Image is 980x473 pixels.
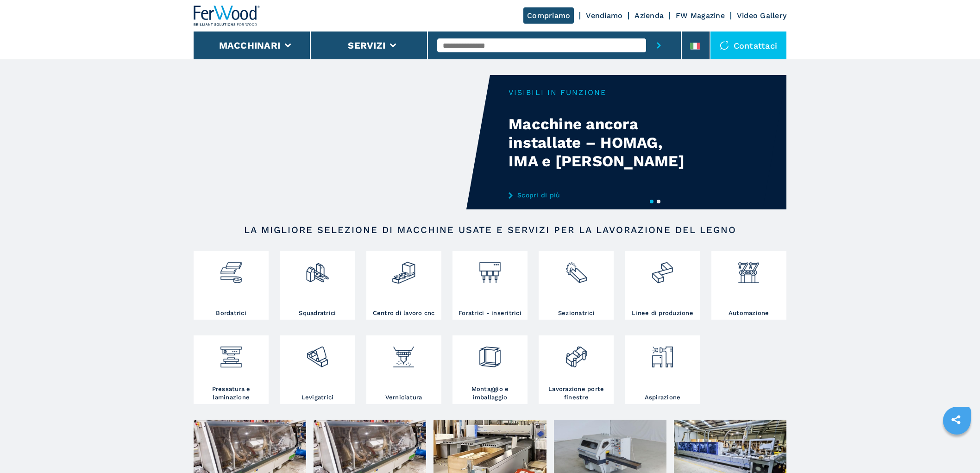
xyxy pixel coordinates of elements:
[348,40,385,51] button: Servizi
[539,251,614,320] a: Sezionatrici
[391,253,416,285] img: centro_di_lavoro_cnc_2.png
[558,309,595,317] h3: Sezionatrici
[634,11,664,20] a: Azienda
[366,251,441,320] a: Centro di lavoro cnc
[223,224,757,235] h2: LA MIGLIORE SELEZIONE DI MACCHINE USATE E SERVIZI PER LA LAVORAZIONE DEL LEGNO
[539,335,614,404] a: Lavorazione porte finestre
[194,251,269,320] a: Bordatrici
[455,385,525,402] h3: Montaggio e imballaggio
[711,251,786,320] a: Automazione
[219,253,243,285] img: bordatrici_1.png
[366,335,441,404] a: Verniciatura
[564,253,589,285] img: sezionatrici_2.png
[459,309,521,317] h3: Foratrici - inseritrici
[302,393,334,402] h3: Levigatrici
[645,393,681,402] h3: Aspirazione
[650,338,675,369] img: aspirazione_1.png
[625,335,700,404] a: Aspirazione
[194,335,269,404] a: Pressatura e laminazione
[385,393,422,402] h3: Verniciatura
[477,253,502,285] img: foratrici_inseritrici_2.png
[676,11,725,20] a: FW Magazine
[299,309,336,317] h3: Squadratrici
[729,309,769,317] h3: Automazione
[541,385,611,402] h3: Lavorazione porte finestre
[650,200,653,203] button: 1
[650,253,675,285] img: linee_di_produzione_2.png
[736,253,761,285] img: automazione.png
[391,338,416,369] img: verniciatura_1.png
[216,309,246,317] h3: Bordatrici
[944,408,967,431] a: sharethis
[194,75,490,209] video: Your browser does not support the video tag.
[373,309,435,317] h3: Centro di lavoro cnc
[305,338,330,369] img: levigatrici_2.png
[646,32,672,59] button: submit-button
[625,251,700,320] a: Linee di produzione
[477,338,502,369] img: montaggio_imballaggio_2.png
[564,338,589,369] img: lavorazione_porte_finestre_2.png
[452,335,528,404] a: Montaggio e imballaggio
[219,338,243,369] img: pressa-strettoia.png
[586,11,622,20] a: Vendiamo
[194,6,260,26] img: Ferwood
[452,251,528,320] a: Foratrici - inseritrici
[720,41,729,50] img: Contattaci
[737,11,786,20] a: Video Gallery
[509,191,690,199] a: Scopri di più
[196,385,266,402] h3: Pressatura e laminazione
[657,200,660,203] button: 2
[710,32,787,59] div: Contattaci
[523,7,574,24] a: Compriamo
[632,309,693,317] h3: Linee di produzione
[219,40,281,51] button: Macchinari
[280,335,355,404] a: Levigatrici
[280,251,355,320] a: Squadratrici
[305,253,330,285] img: squadratrici_2.png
